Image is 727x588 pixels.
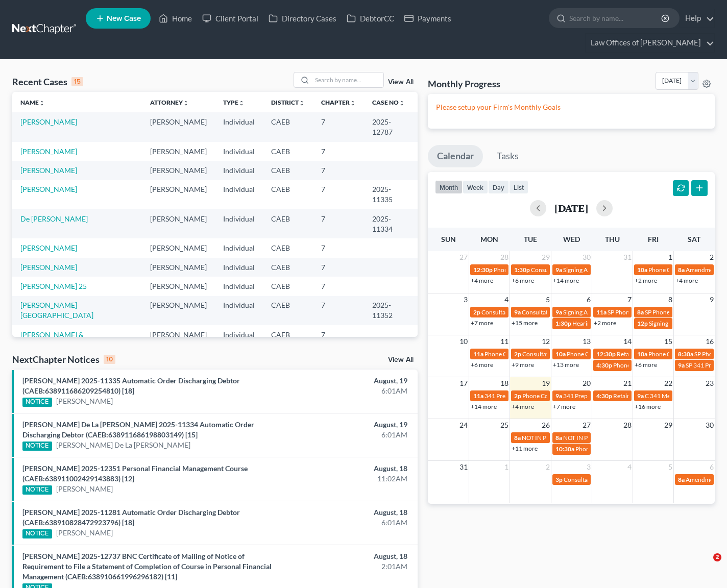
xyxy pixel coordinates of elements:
[263,277,313,296] td: CAEB
[107,15,141,22] span: New Case
[22,485,52,495] div: NOTICE
[22,398,52,407] div: NOTICE
[499,377,510,389] span: 18
[522,434,587,442] span: NOT IN PERSON APPTS.
[271,99,305,106] a: Districtunfold_more
[522,350,615,358] span: Consultation for [PERSON_NAME]
[481,308,574,316] span: Consultation for [PERSON_NAME]
[263,112,313,141] td: CAEB
[514,308,521,316] span: 9a
[458,461,469,473] span: 31
[555,350,566,358] span: 10a
[512,445,538,452] a: +11 more
[20,166,77,175] a: [PERSON_NAME]
[142,296,215,325] td: [PERSON_NAME]
[555,320,571,327] span: 1:30p
[286,463,407,474] div: August, 18
[509,180,528,194] button: list
[581,335,592,348] span: 13
[142,325,215,354] td: [PERSON_NAME]
[20,185,77,193] a: [PERSON_NAME]
[522,392,634,400] span: Phone Consultation for [PERSON_NAME]
[663,419,673,431] span: 29
[563,235,580,243] span: Wed
[39,100,45,106] i: unfold_more
[20,243,77,252] a: [PERSON_NAME]
[705,419,715,431] span: 30
[312,72,383,87] input: Search by name...
[596,361,612,369] span: 4:30p
[663,377,673,389] span: 22
[372,99,405,106] a: Case Nounfold_more
[215,238,263,257] td: Individual
[514,434,521,442] span: 8a
[458,419,469,431] span: 24
[215,180,263,209] td: Individual
[514,350,521,358] span: 2p
[263,258,313,277] td: CAEB
[586,293,592,306] span: 6
[154,9,197,28] a: Home
[705,335,715,348] span: 16
[364,180,418,209] td: 2025-11335
[553,403,575,410] a: +7 more
[215,325,263,354] td: Individual
[263,142,313,161] td: CAEB
[494,266,654,274] span: Phone Consultation for [PERSON_NAME] [PERSON_NAME]
[709,293,715,306] span: 9
[567,350,678,358] span: Phone Consultation for [PERSON_NAME]
[667,293,673,306] span: 8
[564,476,685,483] span: Consultation for [PERSON_NAME], Inaudible
[428,145,483,167] a: Calendar
[142,209,215,238] td: [PERSON_NAME]
[20,301,93,320] a: [PERSON_NAME][GEOGRAPHIC_DATA]
[484,350,596,358] span: Phone Consultation for [PERSON_NAME]
[313,142,364,161] td: 7
[286,386,407,396] div: 6:01AM
[512,403,534,410] a: +4 more
[299,100,305,106] i: unfold_more
[594,319,616,327] a: +2 more
[286,420,407,430] div: August, 19
[637,320,648,327] span: 12p
[313,258,364,277] td: 7
[541,251,551,263] span: 29
[545,461,551,473] span: 2
[667,251,673,263] span: 1
[680,9,714,28] a: Help
[458,251,469,263] span: 27
[563,392,646,400] span: 341 Prep for [PERSON_NAME]
[215,142,263,161] td: Individual
[313,325,364,354] td: 7
[286,474,407,484] div: 11:02AM
[688,235,700,243] span: Sat
[12,353,115,365] div: NextChapter Notices
[463,293,469,306] span: 3
[388,356,414,363] a: View All
[22,420,254,439] a: [PERSON_NAME] De La [PERSON_NAME] 2025-11334 Automatic Order Discharging Debtor (CAEB:63891168619...
[238,100,245,106] i: unfold_more
[313,238,364,257] td: 7
[22,508,240,527] a: [PERSON_NAME] 2025-11281 Automatic Order Discharging Debtor (CAEB:638910828472923796) [18]
[364,209,418,238] td: 2025-11334
[622,419,633,431] span: 28
[503,293,510,306] span: 4
[678,266,685,274] span: 8a
[473,350,483,358] span: 11a
[436,102,707,112] p: Please setup your Firm's Monthly Goals
[71,77,83,86] div: 15
[522,308,615,316] span: Consultation for [PERSON_NAME]
[215,277,263,296] td: Individual
[20,263,77,272] a: [PERSON_NAME]
[692,553,717,578] iframe: Intercom live chat
[524,235,537,243] span: Tue
[142,112,215,141] td: [PERSON_NAME]
[142,142,215,161] td: [PERSON_NAME]
[263,238,313,257] td: CAEB
[663,335,673,348] span: 15
[197,9,263,28] a: Client Portal
[263,180,313,209] td: CAEB
[581,377,592,389] span: 20
[553,361,579,369] a: +13 more
[569,9,663,28] input: Search by name...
